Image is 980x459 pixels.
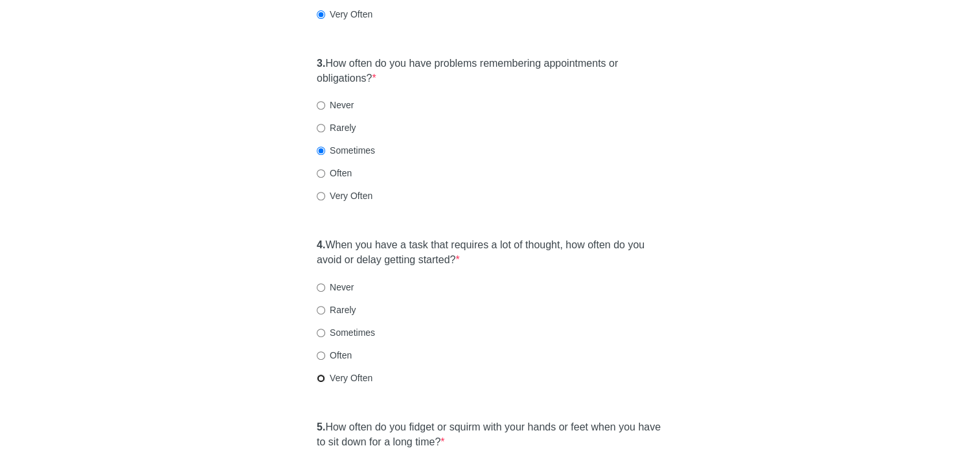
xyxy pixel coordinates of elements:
input: Very Often [317,192,325,200]
label: When you have a task that requires a lot of thought, how often do you avoid or delay getting star... [317,238,663,268]
label: How often do you have problems remembering appointments or obligations? [317,56,663,86]
label: Sometimes [317,326,375,339]
label: Never [317,99,354,112]
label: Sometimes [317,144,375,157]
input: Never [317,101,325,110]
input: Rarely [317,306,325,314]
input: Often [317,351,325,360]
input: Never [317,283,325,292]
input: Often [317,169,325,178]
label: Very Often [317,189,372,202]
label: How often do you fidget or squirm with your hands or feet when you have to sit down for a long time? [317,420,663,450]
label: Often [317,167,352,180]
input: Rarely [317,124,325,132]
input: Very Often [317,374,325,383]
strong: 4. [317,239,325,250]
strong: 3. [317,58,325,69]
label: Rarely [317,303,356,316]
input: Sometimes [317,147,325,155]
strong: 5. [317,421,325,432]
input: Sometimes [317,329,325,337]
label: Never [317,281,354,294]
label: Very Often [317,371,372,384]
label: Often [317,349,352,362]
input: Very Often [317,10,325,19]
label: Rarely [317,121,356,134]
label: Very Often [317,8,372,21]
